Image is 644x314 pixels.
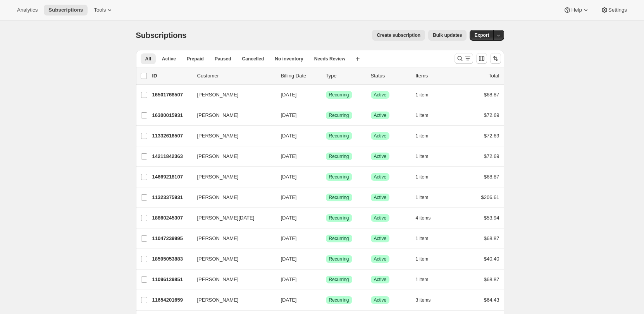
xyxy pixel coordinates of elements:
[281,174,297,180] span: [DATE]
[416,92,429,98] span: 1 item
[197,214,255,222] span: [PERSON_NAME][DATE]
[193,273,270,286] button: [PERSON_NAME]
[428,30,467,41] button: Bulk updates
[152,192,499,203] div: 11323375931[PERSON_NAME][DATE]SuccessRecurringSuccessActive1 item$206.61
[281,276,297,282] span: [DATE]
[416,274,437,285] button: 1 item
[281,112,297,118] span: [DATE]
[416,72,455,80] div: Items
[416,112,429,118] span: 1 item
[193,171,270,183] button: [PERSON_NAME]
[374,235,387,242] span: Active
[329,133,349,139] span: Recurring
[152,130,499,141] div: 11332616507[PERSON_NAME][DATE]SuccessRecurringSuccessActive1 item$72.69
[242,56,264,62] span: Cancelled
[416,110,437,121] button: 1 item
[193,191,270,204] button: [PERSON_NAME]
[197,194,239,201] span: [PERSON_NAME]
[197,296,239,304] span: [PERSON_NAME]
[329,235,349,242] span: Recurring
[281,215,297,221] span: [DATE]
[416,233,437,244] button: 1 item
[474,32,489,38] span: Export
[329,153,349,160] span: Recurring
[416,276,429,283] span: 1 item
[329,92,349,98] span: Recurring
[416,151,437,162] button: 1 item
[377,32,420,38] span: Create subscription
[481,194,499,200] span: $206.61
[215,56,231,62] span: Paused
[484,174,499,180] span: $68.87
[152,214,191,222] p: 18860245307
[416,254,437,264] button: 1 item
[484,276,499,282] span: $68.87
[44,5,88,15] button: Subscriptions
[314,56,346,62] span: Needs Review
[193,130,270,142] button: [PERSON_NAME]
[374,133,387,139] span: Active
[484,235,499,241] span: $68.87
[152,72,191,80] p: ID
[329,297,349,303] span: Recurring
[152,194,191,201] p: 11323375931
[89,5,118,15] button: Tools
[152,151,499,162] div: 14211842363[PERSON_NAME][DATE]SuccessRecurringSuccessActive1 item$72.69
[374,112,387,118] span: Active
[152,91,191,99] p: 16501768507
[197,132,239,140] span: [PERSON_NAME]
[329,276,349,283] span: Recurring
[416,194,429,201] span: 1 item
[489,72,499,80] p: Total
[197,112,239,119] span: [PERSON_NAME]
[374,276,387,283] span: Active
[329,174,349,180] span: Recurring
[193,253,270,265] button: [PERSON_NAME]
[197,153,239,160] span: [PERSON_NAME]
[374,92,387,98] span: Active
[455,53,473,64] button: Search and filter results
[281,72,320,80] p: Billing Date
[275,56,303,62] span: No inventory
[152,274,499,285] div: 11096129851[PERSON_NAME][DATE]SuccessRecurringSuccessActive1 item$68.87
[416,235,429,242] span: 1 item
[484,92,499,98] span: $68.87
[281,194,297,200] span: [DATE]
[416,133,429,139] span: 1 item
[329,215,349,221] span: Recurring
[374,256,387,262] span: Active
[596,5,632,15] button: Settings
[281,153,297,159] span: [DATE]
[374,194,387,201] span: Active
[193,109,270,122] button: [PERSON_NAME]
[416,295,439,305] button: 3 items
[470,30,494,41] button: Export
[351,53,364,64] button: Create new view
[197,276,239,283] span: [PERSON_NAME]
[94,7,106,13] span: Tools
[416,297,431,303] span: 3 items
[197,72,275,80] p: Customer
[152,295,499,305] div: 11654201659[PERSON_NAME][DATE]SuccessRecurringSuccessActive3 items$64.43
[372,30,425,41] button: Create subscription
[433,32,462,38] span: Bulk updates
[559,5,594,15] button: Help
[152,173,191,181] p: 14669218107
[193,294,270,306] button: [PERSON_NAME]
[281,256,297,262] span: [DATE]
[152,153,191,160] p: 14211842363
[152,132,191,140] p: 11332616507
[281,297,297,303] span: [DATE]
[152,235,191,242] p: 11047239995
[374,297,387,303] span: Active
[416,192,437,203] button: 1 item
[371,72,410,80] p: Status
[187,56,204,62] span: Prepaid
[484,153,499,159] span: $72.69
[571,7,582,13] span: Help
[484,256,499,262] span: $40.40
[152,213,499,223] div: 18860245307[PERSON_NAME][DATE][DATE]SuccessRecurringSuccessActive4 items$53.94
[197,255,239,263] span: [PERSON_NAME]
[490,53,501,64] button: Sort the results
[152,89,499,100] div: 16501768507[PERSON_NAME][DATE]SuccessRecurringSuccessActive1 item$68.87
